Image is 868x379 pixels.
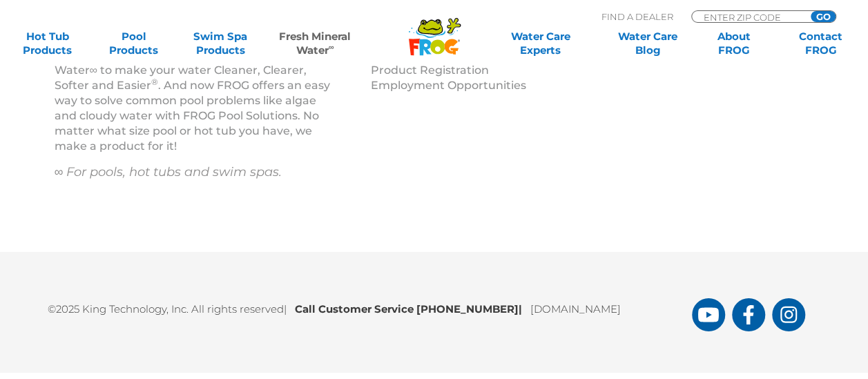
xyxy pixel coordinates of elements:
b: Call Customer Service [PHONE_NUMBER] [295,302,530,315]
a: Hot TubProducts [14,30,81,57]
a: Product Registration [371,64,489,77]
a: Fresh MineralWater∞ [273,30,358,57]
em: ∞ For pools, hot tubs and swim spas. [55,164,282,179]
span: | [284,302,287,315]
p: ©2025 King Technology, Inc. All rights reserved [48,293,692,318]
a: PoolProducts [100,30,167,57]
a: Water CareExperts [485,30,595,57]
a: Swim SpaProducts [186,30,253,57]
a: FROG Products Instagram Page [772,298,805,331]
a: ContactFROG [787,30,854,57]
a: AboutFROG [700,30,767,57]
a: Water CareBlog [614,30,681,57]
a: [DOMAIN_NAME] [530,302,621,315]
span: | [519,302,522,315]
sup: ® [151,77,158,87]
sup: ∞ [329,42,334,52]
input: Zip Code Form [702,11,795,23]
p: Find A Dealer [601,10,673,23]
a: FROG Products Facebook Page [732,298,765,331]
input: GO [811,11,836,22]
a: FROG Products You Tube Page [692,298,725,331]
a: Employment Opportunities [371,79,526,92]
